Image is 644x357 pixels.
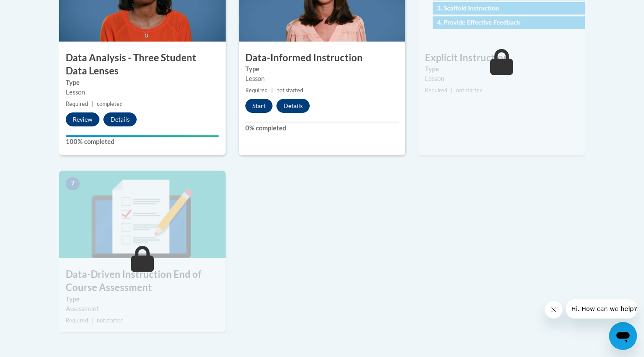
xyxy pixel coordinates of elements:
[545,301,563,318] iframe: Close message
[566,299,637,318] iframe: Message from company
[245,64,399,74] label: Type
[456,87,483,94] span: not started
[609,322,637,350] iframe: Button to launch messaging window
[66,101,88,107] span: Required
[425,87,447,94] span: Required
[245,74,399,84] div: Lesson
[418,51,585,65] h3: Explicit Instruction
[239,51,405,65] h3: Data-Informed Instruction
[92,317,93,324] span: |
[425,74,578,84] div: Lesson
[103,112,137,126] button: Details
[59,51,226,78] h3: Data Analysis - Three Student Data Lenses
[66,137,219,147] label: 100% completed
[425,64,578,74] label: Type
[66,294,219,304] label: Type
[66,177,80,190] span: 7
[271,87,273,94] span: |
[245,99,272,113] button: Start
[59,268,226,295] h3: Data-Driven Instruction End of Course Assessment
[66,317,88,324] span: Required
[92,101,93,107] span: |
[245,87,268,94] span: Required
[66,87,219,97] div: Lesson
[66,78,219,87] label: Type
[276,99,310,113] button: Details
[276,87,303,94] span: not started
[66,135,219,137] div: Your progress
[451,87,453,94] span: |
[66,112,99,126] button: Review
[245,123,399,133] label: 0% completed
[97,101,123,107] span: completed
[59,171,226,258] img: Course Image
[97,317,124,324] span: not started
[66,304,219,314] div: Assessment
